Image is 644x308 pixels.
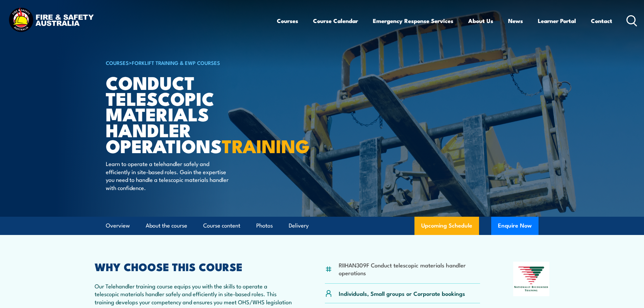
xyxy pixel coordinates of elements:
[508,12,523,30] a: News
[106,217,130,235] a: Overview
[222,131,310,159] strong: TRAINING
[289,217,309,235] a: Delivery
[106,160,229,191] p: Learn to operate a telehandler safely and efficiently in site-based roles. Gain the expertise you...
[339,261,480,277] li: RIIHAN309F Conduct telescopic materials handler operations
[414,217,479,235] a: Upcoming Schedule
[106,74,273,153] h1: Conduct Telescopic Materials Handler Operations
[339,289,465,297] p: Individuals, Small groups or Corporate bookings
[591,12,612,30] a: Contact
[277,12,298,30] a: Courses
[95,262,292,271] h2: WHY CHOOSE THIS COURSE
[132,59,220,66] a: Forklift Training & EWP Courses
[513,262,550,296] img: Nationally Recognised Training logo.
[146,217,187,235] a: About the course
[106,59,129,66] a: COURSES
[538,12,576,30] a: Learner Portal
[256,217,273,235] a: Photos
[468,12,493,30] a: About Us
[106,58,273,67] h6: >
[373,12,453,30] a: Emergency Response Services
[313,12,358,30] a: Course Calendar
[491,217,539,235] button: Enquire Now
[203,217,240,235] a: Course content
